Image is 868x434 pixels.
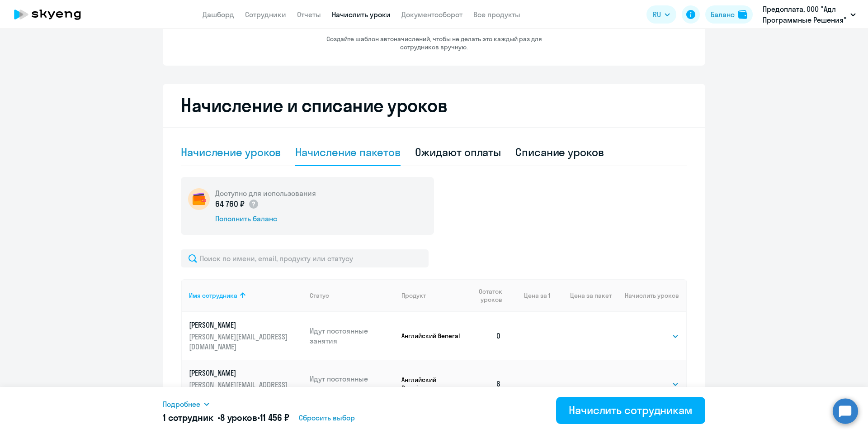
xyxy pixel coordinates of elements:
[181,249,429,267] input: Поиск по имени, email, продукту или статусу
[646,5,676,24] button: RU
[189,320,302,352] a: [PERSON_NAME][PERSON_NAME][EMAIL_ADDRESS][DOMAIN_NAME]
[711,9,735,20] div: Баланс
[260,412,289,423] span: 11 456 ₽
[738,10,747,19] img: balance
[401,291,426,300] div: Продукт
[189,332,290,352] p: [PERSON_NAME][EMAIL_ADDRESS][DOMAIN_NAME]
[215,188,316,198] h5: Доступно для использования
[310,291,329,300] div: Статус
[332,10,391,19] a: Начислить уроки
[189,368,290,378] p: [PERSON_NAME]
[215,214,316,224] div: Пополнить баланс
[612,279,686,312] th: Начислить уроков
[189,291,237,300] div: Имя сотрудника
[509,279,550,312] th: Цена за 1
[188,188,210,210] img: wallet-circle.png
[163,411,289,424] h5: 1 сотрудник • •
[473,10,520,19] a: Все продукты
[550,279,612,312] th: Цена за пакет
[569,403,693,417] div: Начислить сотрудникам
[763,4,847,25] p: Предоплата, ООО "Адл Программные Решения"
[310,326,395,346] p: Идут постоянные занятия
[310,374,395,394] p: Идут постоянные занятия
[470,287,509,304] div: Остаток уроков
[189,368,302,400] a: [PERSON_NAME][PERSON_NAME][EMAIL_ADDRESS][DOMAIN_NAME]
[245,10,286,19] a: Сотрудники
[189,320,290,330] p: [PERSON_NAME]
[203,10,234,19] a: Дашборд
[181,95,687,116] h2: Начисление и списание уроков
[189,291,302,300] div: Имя сотрудника
[181,145,281,159] div: Начисление уроков
[215,198,259,210] p: 64 760 ₽
[401,291,462,300] div: Продукт
[295,145,400,159] div: Начисление пакетов
[163,399,200,410] span: Подробнее
[758,4,860,25] button: Предоплата, ООО "Адл Программные Решения"
[297,10,321,19] a: Отчеты
[462,312,509,360] td: 0
[401,376,462,392] p: Английский Premium
[415,145,501,159] div: Ожидают оплаты
[220,412,257,423] span: 8 уроков
[515,145,604,159] div: Списание уроков
[189,380,290,400] p: [PERSON_NAME][EMAIL_ADDRESS][DOMAIN_NAME]
[299,412,355,423] span: Сбросить выбор
[307,35,561,51] p: Создайте шаблон автоначислений, чтобы не делать это каждый раз для сотрудников вручную.
[470,287,502,304] span: Остаток уроков
[401,10,462,19] a: Документооборот
[705,5,753,24] button: Балансbalance
[462,360,509,408] td: 6
[556,397,705,424] button: Начислить сотрудникам
[310,291,395,300] div: Статус
[653,9,661,20] span: RU
[401,332,462,340] p: Английский General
